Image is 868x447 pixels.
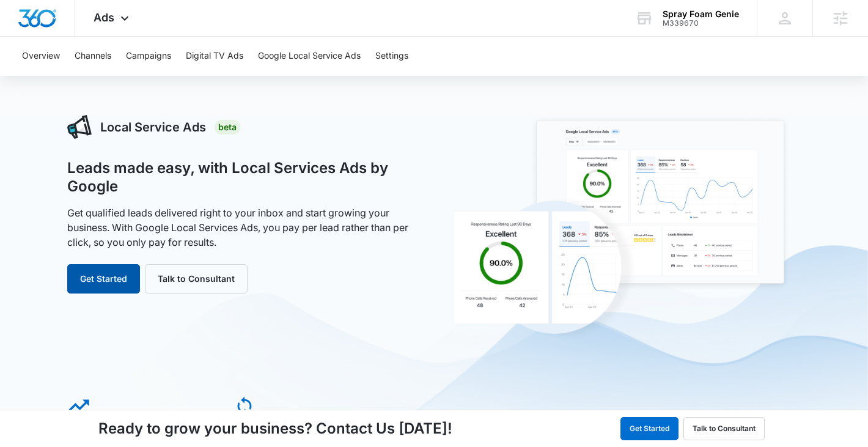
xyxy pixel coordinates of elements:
[67,205,421,249] p: Get qualified leads delivered right to your inbox and start growing your business. With Google Lo...
[122,71,131,81] img: tab_keywords_by_traffic_grey.svg
[683,417,765,440] button: Talk to Consultant
[98,418,452,440] h4: Ready to grow your business? Contact Us [DATE]!
[258,37,361,76] button: Google Local Service Ads
[663,19,739,28] div: account id
[94,11,114,24] span: Ads
[32,32,134,42] div: Domain: [DOMAIN_NAME]
[33,71,43,81] img: tab_domain_overview_orange.svg
[75,37,111,76] button: Channels
[663,9,739,19] div: account name
[20,32,29,42] img: website_grey.svg
[100,118,206,136] h3: Local Service Ads
[135,72,206,80] div: Keywords by Traffic
[20,20,29,29] img: logo_orange.svg
[620,417,679,440] button: Get Started
[46,72,109,80] div: Domain Overview
[145,264,248,294] button: Talk to Consultant
[126,37,171,76] button: Campaigns
[375,37,408,76] button: Settings
[67,159,421,196] h1: Leads made easy, with Local Services Ads by Google
[215,120,240,135] div: Beta
[34,20,60,29] div: v 4.0.25
[186,37,243,76] button: Digital TV Ads
[22,37,60,76] button: Overview
[67,264,140,294] button: Get Started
